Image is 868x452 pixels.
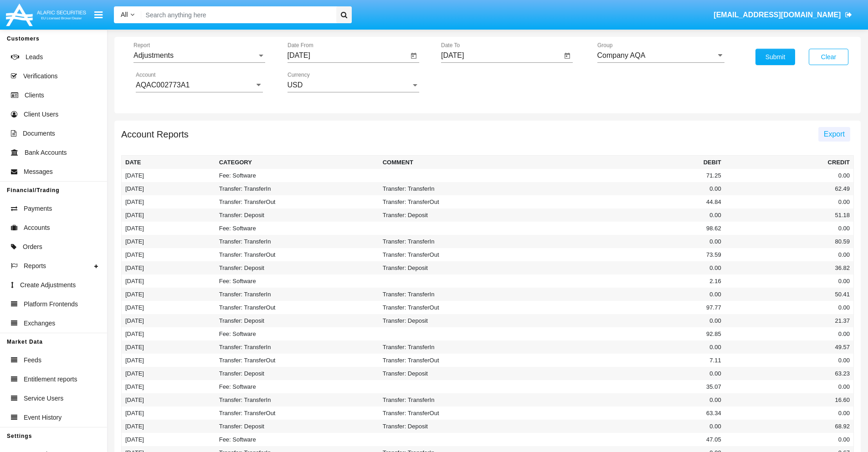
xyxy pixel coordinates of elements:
[141,6,333,23] input: Search
[543,354,725,367] td: 7.11
[122,406,216,420] td: [DATE]
[122,288,216,301] td: [DATE]
[122,274,216,288] td: [DATE]
[216,235,379,248] td: Transfer: TransferIn
[216,380,379,393] td: Fee: Software
[216,208,379,222] td: Transfer: Deposit
[216,406,379,420] td: Transfer: TransferOut
[379,406,543,420] td: Transfer: TransferOut
[24,319,55,328] span: Exchanges
[379,420,543,433] td: Transfer: Deposit
[709,2,857,28] a: [EMAIL_ADDRESS][DOMAIN_NAME]
[725,195,854,208] td: 0.00
[543,301,725,314] td: 97.77
[122,420,216,433] td: [DATE]
[122,327,216,340] td: [DATE]
[216,433,379,446] td: Fee: Software
[818,127,850,142] button: Export
[122,235,216,248] td: [DATE]
[122,433,216,446] td: [DATE]
[725,274,854,288] td: 0.00
[543,420,725,433] td: 0.00
[216,327,379,340] td: Fee: Software
[24,394,63,403] span: Service Users
[543,195,725,208] td: 44.84
[725,156,854,169] th: Credit
[216,354,379,367] td: Transfer: TransferOut
[216,288,379,301] td: Transfer: TransferIn
[24,375,77,384] span: Entitlement reports
[216,182,379,195] td: Transfer: TransferIn
[543,433,725,446] td: 47.05
[379,288,543,301] td: Transfer: TransferIn
[543,327,725,340] td: 92.85
[379,301,543,314] td: Transfer: TransferOut
[379,393,543,406] td: Transfer: TransferIn
[379,367,543,380] td: Transfer: Deposit
[543,222,725,235] td: 98.62
[216,169,379,182] td: Fee: Software
[216,420,379,433] td: Transfer: Deposit
[122,340,216,354] td: [DATE]
[562,51,573,61] button: Open calendar
[379,182,543,195] td: Transfer: TransferIn
[122,248,216,261] td: [DATE]
[24,300,78,309] span: Platform Frontends
[543,340,725,354] td: 0.00
[216,261,379,274] td: Transfer: Deposit
[379,208,543,222] td: Transfer: Deposit
[379,195,543,208] td: Transfer: TransferOut
[725,393,854,406] td: 16.60
[725,235,854,248] td: 80.59
[24,413,62,422] span: Event History
[122,301,216,314] td: [DATE]
[543,393,725,406] td: 0.00
[543,288,725,301] td: 0.00
[824,130,845,138] span: Export
[216,248,379,261] td: Transfer: TransferOut
[543,274,725,288] td: 2.16
[26,52,43,62] span: Leads
[543,314,725,327] td: 0.00
[725,169,854,182] td: 0.00
[543,261,725,274] td: 0.00
[122,156,216,169] th: Date
[809,49,848,65] button: Clear
[543,182,725,195] td: 0.00
[23,129,55,138] span: Documents
[379,314,543,327] td: Transfer: Deposit
[121,11,128,18] span: All
[216,314,379,327] td: Transfer: Deposit
[122,393,216,406] td: [DATE]
[24,261,46,271] span: Reports
[725,327,854,340] td: 0.00
[725,222,854,235] td: 0.00
[122,261,216,274] td: [DATE]
[755,49,795,65] button: Submit
[122,208,216,222] td: [DATE]
[725,420,854,433] td: 68.92
[725,406,854,420] td: 0.00
[725,261,854,274] td: 36.82
[24,110,58,119] span: Client Users
[122,195,216,208] td: [DATE]
[25,148,67,157] span: Bank Accounts
[543,380,725,393] td: 35.07
[725,248,854,261] td: 0.00
[725,433,854,446] td: 0.00
[379,354,543,367] td: Transfer: TransferOut
[24,223,50,233] span: Accounts
[216,301,379,314] td: Transfer: TransferOut
[20,280,76,290] span: Create Adjustments
[134,51,174,59] span: Adjustments
[714,11,841,19] span: [EMAIL_ADDRESS][DOMAIN_NAME]
[23,242,42,252] span: Orders
[543,406,725,420] td: 63.34
[543,208,725,222] td: 0.00
[725,288,854,301] td: 50.41
[23,71,57,81] span: Verifications
[114,10,141,20] a: All
[725,354,854,367] td: 0.00
[725,301,854,314] td: 0.00
[122,182,216,195] td: [DATE]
